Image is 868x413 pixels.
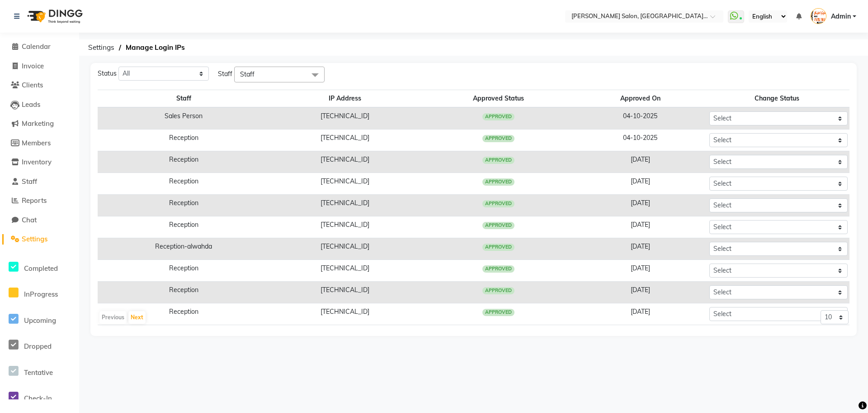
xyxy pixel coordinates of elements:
td: [TECHNICAL_ID] [270,130,420,151]
td: [DATE] [576,151,704,173]
td: 04-10-2025 [576,107,704,130]
span: APPROVED [482,265,515,273]
td: Reception [98,260,270,282]
td: [DATE] [576,238,704,260]
a: Staff [2,177,77,187]
span: APPROVED [482,178,515,186]
th: Approved Status [420,90,576,108]
span: APPROVED [482,113,515,120]
th: Approved On [576,90,704,108]
td: 04-10-2025 [576,130,704,151]
span: Check-In [24,394,52,403]
span: Marketing [22,119,54,128]
td: Reception [98,282,270,303]
td: Reception [98,195,270,216]
td: [DATE] [576,282,704,303]
span: Dropped [24,342,52,351]
td: Reception-alwahda [98,238,270,260]
span: APPROVED [482,309,515,316]
span: Staff [240,70,255,78]
td: [TECHNICAL_ID] [270,238,420,260]
td: Reception [98,130,270,151]
span: Reports [22,196,47,205]
span: Upcoming [24,316,56,325]
td: [DATE] [576,260,704,282]
span: Inventory [22,158,52,166]
span: Members [22,139,51,147]
td: [TECHNICAL_ID] [270,303,420,325]
a: Calendar [2,42,77,52]
span: Invoice [22,62,44,70]
span: Tentative [24,368,53,377]
a: Marketing [2,119,77,129]
td: [TECHNICAL_ID] [270,107,420,130]
td: Reception [98,216,270,238]
td: [TECHNICAL_ID] [270,216,420,238]
td: [TECHNICAL_ID] [270,260,420,282]
td: [TECHNICAL_ID] [270,173,420,195]
span: Status [98,69,117,78]
span: Settings [84,39,119,56]
span: APPROVED [482,244,515,251]
img: Admin [811,8,826,24]
button: Next [128,311,146,324]
a: Settings [2,234,77,245]
span: Staff [218,69,232,79]
span: APPROVED [482,200,515,207]
a: Leads [2,100,77,110]
img: logo [23,4,85,29]
td: Sales Person [98,107,270,130]
td: [TECHNICAL_ID] [270,151,420,173]
th: Change Status [704,90,849,108]
th: Staff [98,90,270,108]
span: APPROVED [482,287,515,294]
span: Manage Login IPs [121,39,189,56]
span: Admin [831,12,851,21]
span: APPROVED [482,135,515,142]
span: Chat [22,216,37,224]
td: [TECHNICAL_ID] [270,282,420,303]
td: [DATE] [576,303,704,325]
td: [DATE] [576,173,704,195]
span: Staff [22,177,37,186]
td: Reception [98,303,270,325]
td: Reception [98,151,270,173]
td: [DATE] [576,216,704,238]
a: Reports [2,196,77,206]
span: Completed [24,264,58,273]
a: Invoice [2,61,77,72]
span: Clients [22,81,43,89]
span: APPROVED [482,222,515,229]
th: IP Address [270,90,420,108]
a: Chat [2,215,77,226]
span: APPROVED [482,157,515,164]
span: Calendar [22,42,51,51]
a: Inventory [2,157,77,168]
td: [DATE] [576,195,704,216]
td: [TECHNICAL_ID] [270,195,420,216]
span: Leads [22,100,40,109]
a: Clients [2,80,77,91]
span: InProgress [24,290,58,298]
a: Members [2,138,77,149]
span: Settings [22,235,47,243]
td: Reception [98,173,270,195]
